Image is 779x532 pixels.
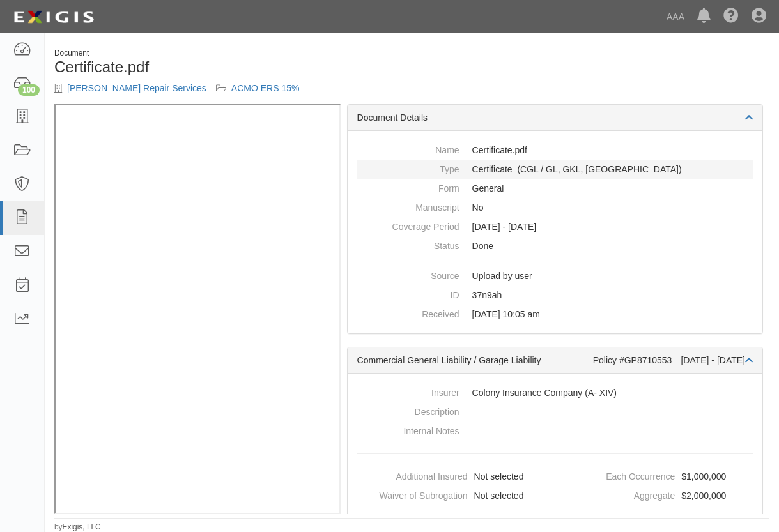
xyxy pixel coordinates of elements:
a: Exigis, LLC [63,522,101,531]
a: [PERSON_NAME] Repair Services [67,83,206,93]
dt: Form [357,179,459,195]
img: logo-5460c22ac91f19d4615b14bd174203de0afe785f0fc80cf4dbbc73dc1793850b.png [10,6,98,29]
dd: General [357,179,753,198]
dt: Each Occurrence [560,467,675,483]
dt: Received [357,305,459,321]
div: Document Details [348,105,762,131]
dt: Waiver of Subrogation [353,486,468,502]
dt: Description [357,402,459,418]
h1: Certificate.pdf [54,59,403,75]
dd: [DATE] 10:05 am [357,305,753,324]
dd: Colony Insurance Company (A- XIV) [357,383,753,402]
div: Policy #GP8710553 [DATE] - [DATE] [593,354,753,367]
dd: Commercial General Liability / Garage Liability Garage Keepers Liability On-Hook [357,160,753,179]
dt: Coverage Period [357,217,459,233]
dt: Name [357,141,459,156]
dd: [DATE] - [DATE] [357,217,753,236]
div: Commercial General Liability / Garage Liability [357,354,593,367]
dd: Certificate.pdf [357,141,753,160]
dt: Aggregate [560,486,675,502]
dd: No [357,198,753,217]
dt: Source [357,266,459,282]
dt: Additional Insured [353,467,468,483]
div: Document [54,48,403,59]
div: 100 [18,84,40,96]
dt: ID [357,285,459,301]
dt: Status [357,236,459,252]
a: AAA [660,4,691,29]
dt: Internal Notes [357,422,459,437]
dt: Manuscript [357,198,459,214]
dt: Insurer [357,383,459,399]
i: Help Center - Complianz [723,9,739,24]
dt: Type [357,160,459,176]
dd: 37n9ah [357,285,753,305]
dd: Upload by user [357,266,753,285]
a: ACMO ERS 15% [231,83,300,93]
dd: Done [357,236,753,255]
